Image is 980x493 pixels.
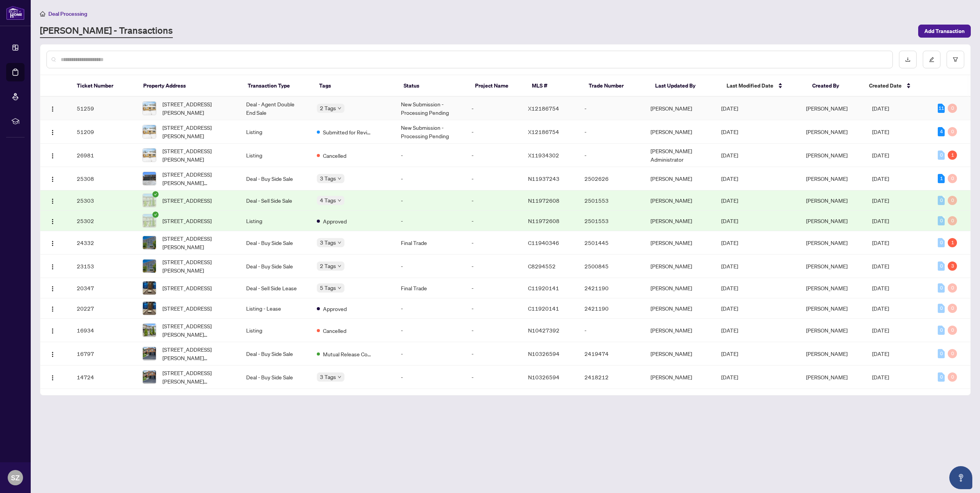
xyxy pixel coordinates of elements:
[528,197,560,204] span: N11972608
[644,120,715,144] td: [PERSON_NAME]
[46,172,59,185] button: Logo
[320,104,336,112] span: 2 Tags
[465,366,522,389] td: -
[644,319,715,342] td: [PERSON_NAME]
[721,152,738,159] span: [DATE]
[152,191,159,197] span: check-circle
[397,75,469,97] th: Status
[323,350,373,358] span: Mutual Release Completed
[50,106,56,112] img: Logo
[644,190,715,211] td: [PERSON_NAME]
[323,151,346,160] span: Cancelled
[46,260,59,272] button: Logo
[162,196,212,205] span: [STREET_ADDRESS]
[395,190,465,211] td: -
[938,216,945,225] div: 0
[869,81,902,90] span: Created Date
[240,120,311,144] td: Listing
[644,97,715,120] td: [PERSON_NAME]
[162,217,212,225] span: [STREET_ADDRESS]
[721,263,738,270] span: [DATE]
[50,198,56,204] img: Logo
[948,104,957,113] div: 0
[938,349,945,358] div: 0
[528,374,560,381] span: N10326594
[338,241,341,245] span: down
[338,286,341,290] span: down
[46,324,59,336] button: Logo
[48,10,87,17] span: Deal Processing
[323,217,347,225] span: Approved
[938,174,945,183] div: 1
[71,211,137,231] td: 25302
[948,304,957,313] div: 0
[526,75,583,97] th: MLS #
[143,236,156,249] img: thumbnail-img
[721,285,738,291] span: [DATE]
[578,298,644,319] td: 2421190
[465,319,522,342] td: -
[872,197,889,204] span: [DATE]
[806,263,848,270] span: [PERSON_NAME]
[162,170,234,187] span: [STREET_ADDRESS][PERSON_NAME][PERSON_NAME]
[46,149,59,161] button: Logo
[143,102,156,115] img: thumbnail-img
[578,366,644,389] td: 2418212
[721,105,738,112] span: [DATE]
[578,342,644,366] td: 2419474
[46,282,59,294] button: Logo
[721,197,738,204] span: [DATE]
[806,105,848,112] span: [PERSON_NAME]
[46,302,59,314] button: Logo
[395,97,465,120] td: New Submission - Processing Pending
[338,264,341,268] span: down
[395,366,465,389] td: -
[46,237,59,249] button: Logo
[721,305,738,312] span: [DATE]
[71,319,137,342] td: 16934
[948,238,957,247] div: 1
[727,81,773,90] span: Last Modified Date
[46,371,59,383] button: Logo
[395,167,465,190] td: -
[872,105,889,112] span: [DATE]
[71,366,137,389] td: 14724
[162,284,212,292] span: [STREET_ADDRESS]
[806,75,863,97] th: Created By
[578,167,644,190] td: 2502626
[240,144,311,167] td: Listing
[806,239,848,246] span: [PERSON_NAME]
[948,261,957,271] div: 3
[721,217,738,224] span: [DATE]
[323,326,346,335] span: Cancelled
[395,255,465,278] td: -
[872,239,889,246] span: [DATE]
[162,369,234,385] span: [STREET_ADDRESS][PERSON_NAME][PERSON_NAME]
[938,372,945,382] div: 0
[938,196,945,205] div: 0
[938,238,945,247] div: 0
[644,298,715,319] td: [PERSON_NAME]
[320,283,336,292] span: 5 Tags
[465,97,522,120] td: -
[71,231,137,255] td: 24332
[465,120,522,144] td: -
[465,255,522,278] td: -
[320,238,336,247] span: 3 Tags
[948,216,957,225] div: 0
[872,175,889,182] span: [DATE]
[40,24,173,38] a: [PERSON_NAME] - Transactions
[872,152,889,159] span: [DATE]
[806,350,848,357] span: [PERSON_NAME]
[872,327,889,334] span: [DATE]
[71,298,137,319] td: 20227
[50,375,56,381] img: Logo
[162,234,234,251] span: [STREET_ADDRESS][PERSON_NAME]
[395,342,465,366] td: -
[528,175,560,182] span: N11937243
[948,372,957,382] div: 0
[143,324,156,337] img: thumbnail-img
[469,75,526,97] th: Project Name
[71,167,137,190] td: 25308
[644,231,715,255] td: [PERSON_NAME]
